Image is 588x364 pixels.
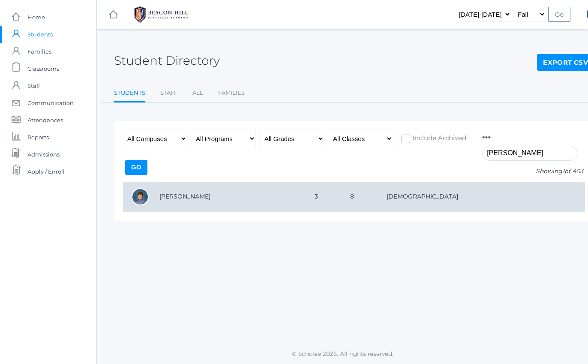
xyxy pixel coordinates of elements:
[548,7,570,22] input: Go
[27,94,74,111] span: Communication
[125,160,147,175] input: Go
[129,4,193,25] img: BHCALogos-05-308ed15e86a5a0abce9b8dd61676a3503ac9727e845dece92d48e8588c001991.png
[410,133,466,144] span: Include Archived
[27,111,63,129] span: Attendances
[342,182,378,212] td: 8
[482,146,577,161] input: Filter by name
[378,182,585,212] td: [DEMOGRAPHIC_DATA]
[402,135,410,143] input: Include Archived
[218,84,245,102] a: Families
[482,167,585,176] p: Showing of 403
[192,84,203,102] a: All
[160,84,177,102] a: Staff
[27,163,65,180] span: Apply / Enroll
[114,54,220,67] h2: Student Directory
[97,349,588,358] p: © Scholae 2025. All rights reserved.
[27,26,53,43] span: Students
[27,77,40,94] span: Staff
[114,84,145,103] a: Students
[27,60,59,77] span: Classrooms
[27,129,49,146] span: Reports
[562,167,564,175] span: 1
[27,43,51,60] span: Families
[151,182,306,212] td: [PERSON_NAME]
[27,146,60,163] span: Admissions
[27,9,45,26] span: Home
[132,188,149,205] div: Shiloh Canty
[306,182,342,212] td: 3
